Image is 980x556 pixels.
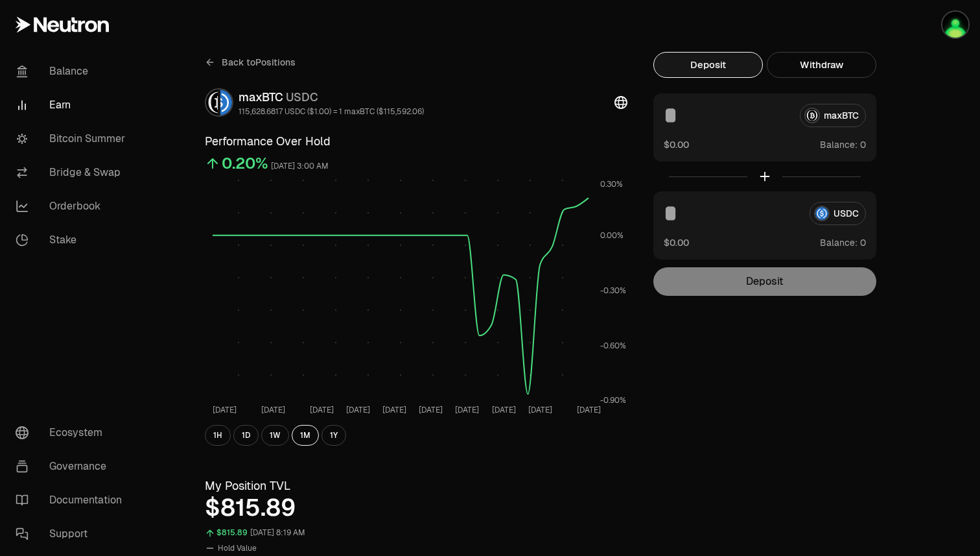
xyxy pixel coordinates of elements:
[261,405,285,415] tspan: [DATE]
[5,223,140,257] a: Stake
[820,138,857,151] span: Balance:
[455,405,479,415] tspan: [DATE]
[600,341,626,351] tspan: -0.60%
[528,405,552,415] tspan: [DATE]
[5,88,140,122] a: Earn
[600,285,626,296] tspan: -0.30%
[321,425,346,446] button: 1Y
[600,179,623,189] tspan: 0.30%
[213,405,237,415] tspan: [DATE]
[653,52,763,78] button: Deposit
[239,88,424,106] div: maxBTC
[5,450,140,483] a: Governance
[664,138,689,151] button: $0.00
[346,405,370,415] tspan: [DATE]
[419,405,443,415] tspan: [DATE]
[600,230,624,241] tspan: 0.00%
[5,416,140,450] a: Ecosystem
[218,543,257,553] span: Hold Value
[239,106,424,117] div: 115,628.6817 USDC ($1.00) = 1 maxBTC ($115,592.06)
[310,405,334,415] tspan: [DATE]
[220,90,232,115] img: USDC Logo
[5,483,140,517] a: Documentation
[222,56,296,69] span: Back to Positions
[205,425,231,446] button: 1H
[382,405,406,415] tspan: [DATE]
[600,395,626,405] tspan: -0.90%
[205,132,627,151] h3: Performance Over Hold
[261,425,289,446] button: 1W
[5,517,140,551] a: Support
[942,12,968,38] img: toxf1
[205,52,296,73] a: Back toPositions
[5,54,140,88] a: Balance
[205,477,627,495] h3: My Position TVL
[577,405,601,415] tspan: [DATE]
[492,405,516,415] tspan: [DATE]
[5,156,140,189] a: Bridge & Swap
[216,526,248,540] div: $815.89
[292,425,319,446] button: 1M
[250,526,305,540] div: [DATE] 8:19 AM
[233,425,259,446] button: 1D
[222,153,268,174] div: 0.20%
[206,90,218,115] img: maxBTC Logo
[820,236,857,249] span: Balance:
[205,495,627,521] div: $815.89
[5,122,140,156] a: Bitcoin Summer
[286,90,318,104] span: USDC
[271,159,329,174] div: [DATE] 3:00 AM
[5,189,140,223] a: Orderbook
[664,236,689,249] button: $0.00
[767,52,876,78] button: Withdraw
